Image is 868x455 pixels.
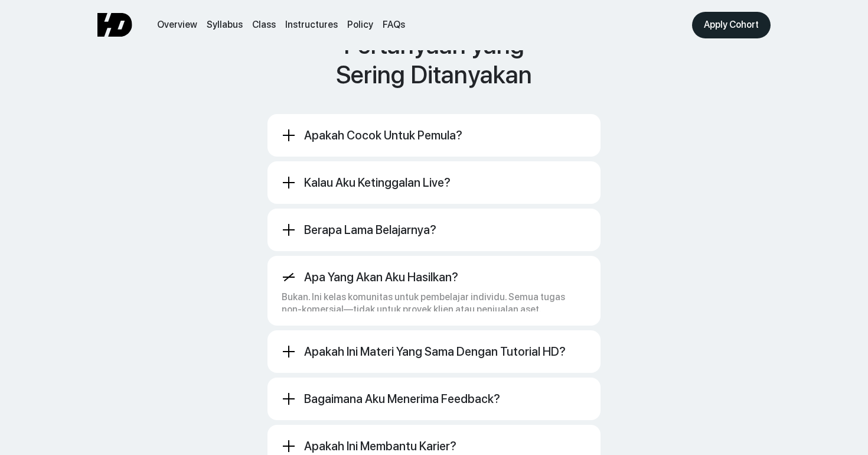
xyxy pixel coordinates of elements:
div: Berapa lama belajarnya? [304,223,436,237]
div: Kalau aku ketinggalan live? [304,175,451,190]
a: Apply Cohort [692,12,771,38]
a: Class [252,19,276,31]
div: Bukan. Ini kelas komunitas untuk pembelajar individu. Semua tugas non-komersial—tidak untuk proye... [282,284,586,316]
div: Pertanyaan yang Sering Ditanyakan [336,30,532,90]
a: Overview [157,19,197,31]
div: Apakah ini membantu karier? [304,439,456,453]
div: Apakah cocok untuk pemula? [304,128,462,142]
div: Apply Cohort [704,19,759,31]
div: Bagaimana aku menerima feedback? [304,392,500,406]
a: Policy [347,19,373,31]
a: FAQs [383,19,405,31]
div: Apa yang akan aku hasilkan? [304,270,458,284]
a: Instructures [285,19,338,31]
div: Apakah ini materi yang sama dengan tutorial HD? [304,344,566,359]
a: Syllabus [207,19,243,31]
